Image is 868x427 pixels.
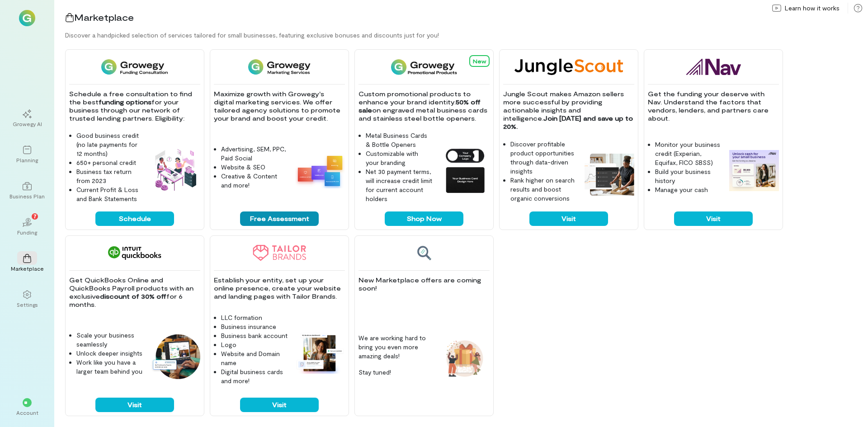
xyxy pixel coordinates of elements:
[76,349,143,358] li: Unlock deeper insights
[151,334,200,379] img: QuickBooks feature
[16,156,38,164] div: Planning
[33,212,37,220] span: 7
[440,145,490,195] img: Growegy Promo Products feature
[529,211,608,226] button: Visit
[385,211,463,226] button: Shop Now
[655,185,722,194] li: Manage your cash
[100,292,166,300] strong: discount of 30% off
[416,245,432,261] img: Coming soon
[359,333,433,361] p: We are working hard to bring you even more amazing deals!
[69,90,200,122] p: Schedule a free consultation to find the best for your business through our network of trusted le...
[11,265,44,272] div: Marketplace
[674,211,753,226] button: Visit
[473,58,486,64] span: New
[366,167,433,203] li: Net 30 payment terms, will increase credit limit for current account holders
[440,334,490,384] img: Coming soon feature
[95,211,174,226] button: Schedule
[359,368,433,377] p: Stay tuned!
[16,409,38,416] div: Account
[359,276,490,292] p: New Marketplace offers are coming soon!
[221,163,288,172] li: Website & SEO
[510,140,577,176] li: Discover profitable product opportunities through data-driven insights
[514,59,623,75] img: Jungle Scout
[729,150,779,192] img: Nav feature
[9,192,45,200] div: Business Plan
[108,245,161,261] img: QuickBooks
[65,31,868,40] div: Discover a handpicked selection of services tailored for small businesses, featuring exclusive bo...
[648,90,779,122] p: Get the funding your deserve with Nav. Understand the factors that vendors, lenders, and partners...
[11,211,43,243] a: Funding
[585,154,634,196] img: Jungle Scout feature
[359,98,482,114] strong: 50% off sale
[221,349,288,367] li: Website and Domain name
[366,131,433,149] li: Metal Business Cards & Bottle Openers
[295,332,345,374] img: Tailor Brands feature
[95,398,174,412] button: Visit
[214,276,345,300] p: Establish your entity, set up your online presence, create your website and landing pages with Ta...
[366,149,433,167] li: Customizable with your branding
[359,90,490,122] p: Custom promotional products to enhance your brand identity. on engraved metal business cards and ...
[510,176,577,203] li: Rank higher on search results and boost organic conversions
[248,59,311,75] img: Growegy - Marketing Services
[99,98,151,106] strong: funding options
[11,102,43,135] a: Growegy AI
[503,114,635,130] strong: Join [DATE] and save up to 20%.
[221,172,288,190] li: Creative & Content and more!
[11,174,43,207] a: Business Plan
[391,59,458,75] img: Growegy Promo Products
[295,153,345,188] img: Growegy - Marketing Services feature
[151,145,200,195] img: Funding Consultation feature
[221,313,288,322] li: LLC formation
[221,331,288,340] li: Business bank account
[76,358,143,376] li: Work like you have a larger team behind you
[74,12,134,23] span: Marketplace
[11,247,43,279] a: Marketplace
[76,167,143,185] li: Business tax return from 2023
[76,185,143,203] li: Current Profit & Loss and Bank Statements
[655,167,722,185] li: Build your business history
[253,245,306,261] img: Tailor Brands
[101,59,168,75] img: Funding Consultation
[503,90,634,131] p: Jungle Scout makes Amazon sellers more successful by providing actionable insights and intelligence.
[11,283,43,315] a: Settings
[17,301,38,308] div: Settings
[655,140,722,167] li: Monitor your business credit (Experian, Equifax, FICO SBSS)
[686,59,741,75] img: Nav
[76,158,143,167] li: 650+ personal credit
[240,398,319,412] button: Visit
[785,4,840,13] span: Learn how it works
[221,367,288,385] li: Digital business cards and more!
[221,322,288,331] li: Business insurance
[240,211,319,226] button: Free Assessment
[17,229,37,236] div: Funding
[76,331,143,349] li: Scale your business seamlessly
[13,120,42,127] div: Growegy AI
[214,90,345,122] p: Maximize growth with Growegy's digital marketing services. We offer tailored agency solutions to ...
[76,131,143,158] li: Good business credit (no late payments for 12 months)
[69,276,200,309] p: Get QuickBooks Online and QuickBooks Payroll products with an exclusive for 6 months.
[11,138,43,171] a: Planning
[221,145,288,163] li: Advertising, SEM, PPC, Paid Social
[221,340,288,349] li: Logo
